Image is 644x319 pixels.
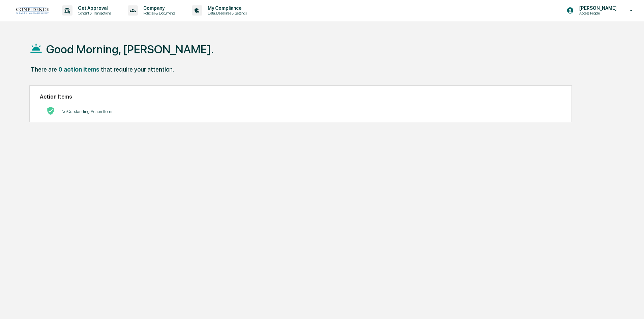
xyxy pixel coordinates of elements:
p: [PERSON_NAME] [574,5,620,11]
div: 0 action items [58,66,99,73]
div: There are [31,66,57,73]
p: Access People [574,11,620,16]
p: No Outstanding Action Items [61,109,113,114]
div: that require your attention. [101,66,174,73]
p: Content & Transactions [72,11,114,16]
img: No Actions logo [47,107,55,115]
img: logo [16,7,49,14]
p: My Compliance [202,5,250,11]
iframe: Open customer support [622,297,641,315]
p: Policies & Documents [138,11,178,16]
p: Get Approval [72,5,114,11]
p: Data, Deadlines & Settings [202,11,250,16]
p: Company [138,5,178,11]
h1: Good Morning, [PERSON_NAME]. [46,43,214,56]
h2: Action Items [40,94,561,100]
